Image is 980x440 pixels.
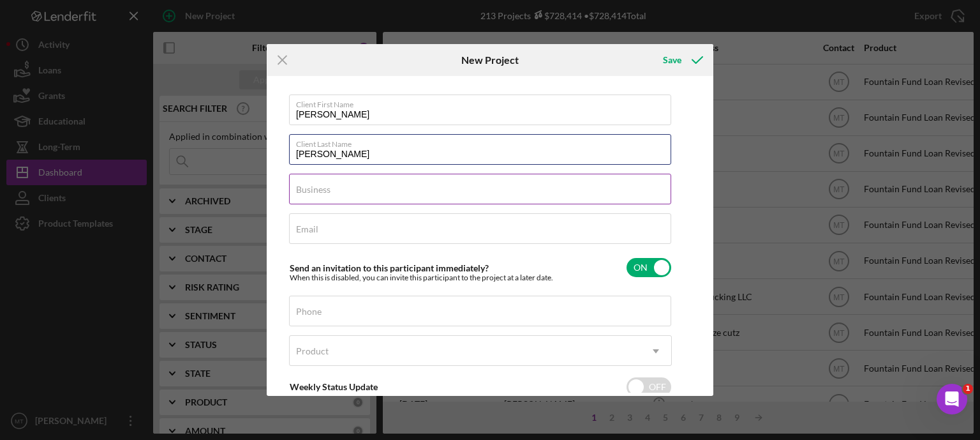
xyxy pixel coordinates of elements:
[296,307,322,317] label: Phone
[296,185,330,195] label: Business
[650,47,713,73] button: Save
[461,54,519,66] h6: New Project
[296,346,329,356] div: Product
[963,384,973,394] span: 1
[290,381,378,392] label: Weekly Status Update
[290,262,489,273] label: Send an invitation to this participant immediately?
[296,224,318,234] label: Email
[937,384,967,414] iframe: Intercom live chat
[663,47,681,73] div: Save
[296,135,671,149] label: Client Last Name
[296,95,671,109] label: Client First Name
[290,273,553,282] div: When this is disabled, you can invite this participant to the project at a later date.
